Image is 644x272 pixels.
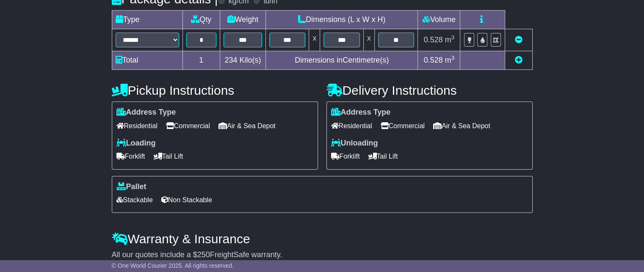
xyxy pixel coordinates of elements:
[224,56,237,64] span: 234
[220,51,265,70] td: Kilo(s)
[116,139,156,148] label: Loading
[515,36,522,44] a: Remove this item
[116,182,146,192] label: Pallet
[112,11,182,29] td: Type
[445,36,455,44] span: m
[116,108,176,117] label: Address Type
[331,108,391,117] label: Address Type
[161,193,212,206] span: Non Stackable
[265,11,417,29] td: Dimensions (L x W x H)
[445,56,455,64] span: m
[424,56,443,64] span: 0.528
[451,34,455,41] sup: 3
[112,232,533,246] h4: Warranty & Insurance
[116,150,145,163] span: Forklift
[424,36,443,44] span: 0.528
[116,119,158,132] span: Residential
[112,51,182,70] td: Total
[433,119,490,132] span: Air & Sea Depot
[515,56,522,64] a: Add new item
[116,193,153,206] span: Stackable
[154,150,183,163] span: Tail Lift
[218,119,276,132] span: Air & Sea Depot
[368,150,398,163] span: Tail Lift
[112,250,533,260] div: All our quotes include a $ FreightSafe warranty.
[112,83,318,97] h4: Pickup Instructions
[112,262,234,269] span: © One World Courier 2025. All rights reserved.
[381,119,425,132] span: Commercial
[182,51,220,70] td: 1
[197,250,210,259] span: 250
[309,29,320,51] td: x
[220,11,265,29] td: Weight
[418,11,460,29] td: Volume
[182,11,220,29] td: Qty
[331,119,372,132] span: Residential
[363,29,374,51] td: x
[451,55,455,61] sup: 3
[166,119,210,132] span: Commercial
[326,83,533,97] h4: Delivery Instructions
[331,150,360,163] span: Forklift
[331,139,378,148] label: Unloading
[265,51,417,70] td: Dimensions in Centimetre(s)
